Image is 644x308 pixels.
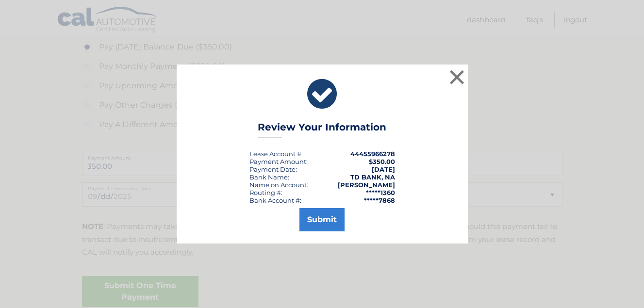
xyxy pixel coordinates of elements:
span: $350.00 [369,158,395,165]
div: : [249,165,297,173]
button: × [447,67,467,87]
strong: [PERSON_NAME] [338,181,395,189]
button: Submit [299,208,345,231]
div: Routing #: [249,189,282,196]
div: Bank Name: [249,173,289,181]
div: Lease Account #: [249,150,303,158]
div: Payment Amount: [249,158,308,165]
strong: TD BANK, NA [350,173,395,181]
span: [DATE] [372,165,395,173]
h3: Review Your Information [258,121,386,138]
div: Bank Account #: [249,196,301,204]
span: Payment Date [249,165,296,173]
strong: 44455966278 [350,150,395,158]
div: Name on Account: [249,181,308,189]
